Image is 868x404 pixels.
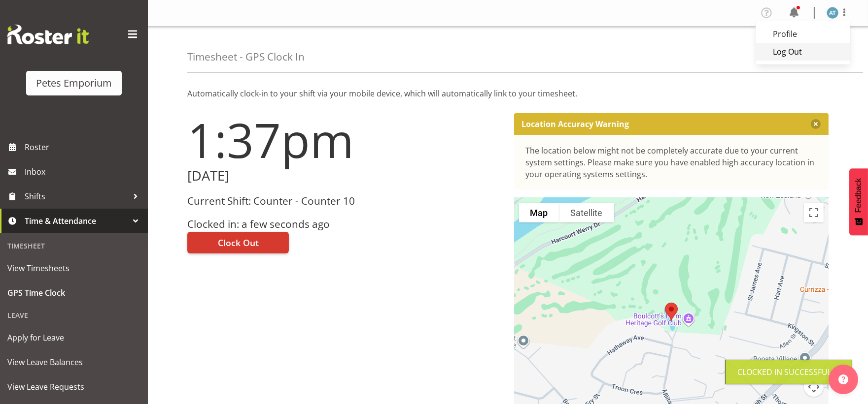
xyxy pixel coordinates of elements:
h2: [DATE] [187,168,502,184]
button: Toggle fullscreen view [804,203,824,222]
a: Log Out [756,43,850,61]
h3: Clocked in: a few seconds ago [187,218,502,230]
a: View Timesheets [2,256,145,280]
h1: 1:37pm [187,113,502,166]
span: Inbox [25,164,143,179]
span: View Timesheets [7,261,140,276]
span: GPS Time Clock [7,285,140,300]
img: Rosterit website logo [7,25,89,44]
span: View Leave Requests [7,379,140,394]
img: alex-micheal-taniwha5364.jpg [827,7,838,19]
button: Show satellite imagery [559,203,614,222]
a: View Leave Balances [2,350,145,374]
button: Clock Out [187,232,289,253]
span: Feedback [854,178,863,213]
p: Location Accuracy Warning [522,119,629,129]
div: Leave [2,305,145,325]
p: Automatically clock-in to your shift via your mobile device, which will automatically link to you... [187,88,829,99]
a: View Leave Requests [2,374,145,399]
a: Profile [756,25,850,43]
span: Apply for Leave [7,330,140,345]
div: Clocked in Successfully [737,366,840,378]
a: Apply for Leave [2,325,145,350]
span: Clock Out [218,236,259,249]
img: help-xxl-2.png [838,374,848,384]
div: Petes Emporium [36,76,112,91]
button: Close message [811,119,821,129]
button: Feedback - Show survey [849,168,868,235]
div: Timesheet [2,236,145,256]
div: The location below might not be completely accurate due to your current system settings. Please m... [526,145,817,180]
span: Shifts [25,189,128,204]
button: Map camera controls [804,377,824,397]
a: GPS Time Clock [2,280,145,305]
span: View Leave Balances [7,355,140,370]
button: Show street map [519,203,559,222]
h3: Current Shift: Counter - Counter 10 [187,195,502,207]
h4: Timesheet - GPS Clock In [187,51,305,62]
span: Roster [25,140,143,155]
span: Time & Attendance [25,214,128,228]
